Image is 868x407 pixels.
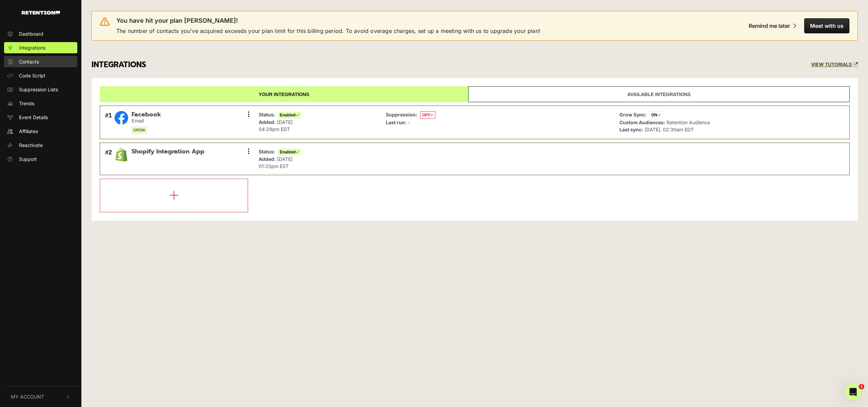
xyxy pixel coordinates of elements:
[667,119,710,125] span: Retention Audience
[4,153,77,165] a: Support
[4,70,77,81] a: Code Script
[619,127,643,132] strong: Last sync:
[105,111,112,134] div: #1
[132,118,161,124] small: Email
[132,127,147,134] span: GROW
[4,126,77,137] a: Affiliates
[19,30,43,37] span: Dashboard
[278,149,301,155] span: Enabled
[116,17,238,25] span: You have hit your plan [PERSON_NAME]!
[845,384,861,400] iframe: Intercom live chat
[749,22,790,29] div: Remind me later
[468,86,850,102] a: Available integrations
[19,155,37,163] span: Support
[115,148,128,162] img: Shopify Integration App
[19,128,38,135] span: Affiliates
[92,60,146,70] h3: INTEGRATIONS
[259,149,275,154] strong: Status:
[11,393,44,400] span: My Account
[386,119,407,125] strong: Last run:
[804,18,849,33] button: Meet with us
[4,84,77,95] a: Suppression Lists
[132,111,161,118] span: Facebook
[619,119,665,125] strong: Custom Audiences:
[259,119,293,132] span: [DATE] 04:29pm EDT
[105,148,112,170] div: #2
[259,112,275,117] strong: Status:
[743,18,802,33] button: Remind me later
[22,11,60,15] img: Retention.com
[859,384,864,389] span: 1
[278,112,301,118] span: Enabled
[19,72,45,79] span: Code Script
[645,127,694,132] span: [DATE]. 02:30am EDT
[4,56,77,67] a: Contacts
[4,386,77,407] button: My Account
[19,86,58,93] span: Suppression Lists
[386,112,417,117] strong: Suppression:
[4,98,77,109] a: Trends
[115,111,128,125] img: Facebook
[4,112,77,123] a: Event Details
[619,112,647,117] strong: Grow Sync:
[259,156,276,162] strong: Added:
[4,28,77,39] a: Dashboard
[420,111,435,119] span: OFF
[116,27,540,35] span: The number of contacts you've acquired exceeds your plan limit for this billing period. To avoid ...
[4,140,77,151] a: Reactivate
[19,100,34,107] span: Trends
[649,111,663,119] span: ON
[19,58,39,65] span: Contacts
[4,42,77,53] a: Integrations
[19,114,48,121] span: Event Details
[259,119,276,125] strong: Added:
[19,44,45,51] span: Integrations
[132,148,204,155] span: Shopify Integration App
[100,86,468,102] a: Your integrations
[408,119,410,125] span: -
[19,142,43,149] span: Reactivate
[811,62,858,68] a: VIEW TUTORIALS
